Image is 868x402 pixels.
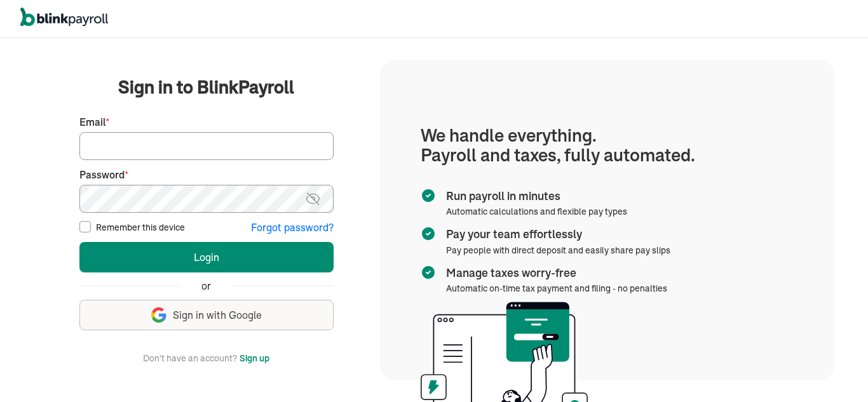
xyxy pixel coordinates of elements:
[421,126,794,165] h1: We handle everything. Payroll and taxes, fully automated.
[96,221,185,234] label: Remember this device
[446,188,622,204] span: Run payroll in minutes
[79,168,334,182] label: Password
[201,279,211,293] span: or
[240,351,269,366] button: Sign up
[421,226,436,241] img: checkmark
[20,8,108,27] img: logo
[421,265,436,280] img: checkmark
[143,351,237,366] span: Don't have an account?
[446,265,662,281] span: Manage taxes worry-free
[151,307,166,323] img: google
[118,74,294,100] span: Sign in to BlinkPayroll
[446,206,627,217] span: Automatic calculations and flexible pay types
[173,308,262,323] span: Sign in with Google
[305,191,321,206] img: eye
[446,283,667,294] span: Automatic on-time tax payment and filing - no penalties
[446,226,665,243] span: Pay your team effortlessly
[251,220,334,235] button: Forgot password?
[421,188,436,203] img: checkmark
[79,242,334,272] button: Login
[79,115,334,130] label: Email
[79,300,334,330] button: Sign in with Google
[79,132,334,160] input: Your email address
[446,245,670,256] span: Pay people with direct deposit and easily share pay slips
